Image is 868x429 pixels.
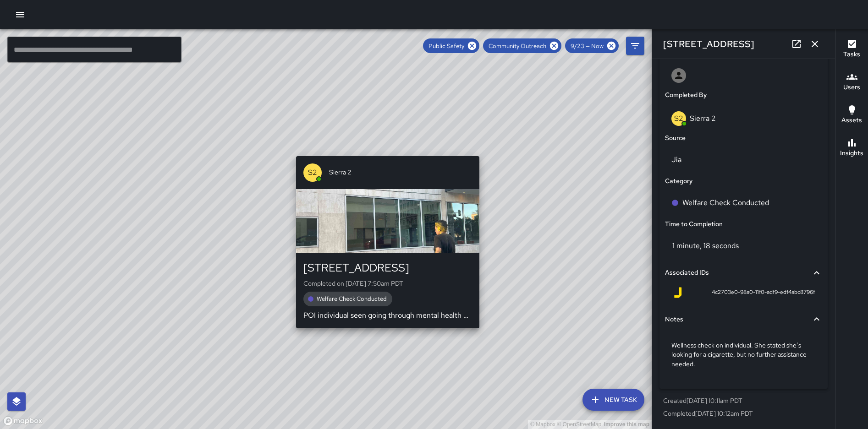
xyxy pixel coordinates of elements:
p: POI individual seen going through mental health break down. Trying get inside businesses Get in t... [303,310,472,321]
h6: Notes [665,315,683,325]
span: 9/23 — Now [565,42,609,50]
div: Notes [665,309,822,330]
button: S2Sierra 2[STREET_ADDRESS]Completed on [DATE] 7:50am PDTWelfare Check ConductedPOI individual see... [296,156,479,328]
h6: Associated IDs [665,268,709,278]
p: Created [DATE] 10:11am PDT [663,396,824,405]
h6: Completed By [665,90,707,100]
p: Welfare Check Conducted [682,197,769,208]
div: 9/23 — Now [565,38,619,53]
div: [STREET_ADDRESS] [303,261,472,275]
p: Wellness check on individual. She stated she’s looking for a cigarette, but no further assistance... [671,341,816,368]
button: Assets [835,99,868,132]
h6: Source [665,133,686,143]
h6: Category [665,176,692,186]
p: 1 minute, 18 seconds [672,241,739,250]
p: Completed on [DATE] 7:50am PDT [303,279,472,288]
div: Community Outreach [483,38,561,53]
h6: Tasks [843,49,860,60]
h6: Insights [840,148,863,158]
h6: Time to Completion [665,219,723,229]
div: Public Safety [423,38,479,53]
span: Community Outreach [483,42,552,50]
h6: Users [843,82,860,92]
button: Insights [835,132,868,165]
span: Welfare Check Conducted [311,295,392,303]
span: Public Safety [423,42,470,50]
h6: Assets [841,115,862,125]
div: Associated IDs [665,262,822,283]
p: S2 [308,167,317,178]
button: Tasks [835,33,868,66]
span: 4c2703e0-98a0-11f0-adf9-edf4abc8796f [712,288,815,297]
span: Sierra 2 [329,168,472,177]
p: S2 [674,113,683,124]
p: Sierra 2 [690,114,716,123]
p: Completed [DATE] 10:12am PDT [663,409,824,418]
button: Filters [626,37,644,55]
button: Users [835,66,868,99]
p: Jia [671,154,816,165]
button: New Task [582,389,644,411]
h6: [STREET_ADDRESS] [663,37,754,51]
